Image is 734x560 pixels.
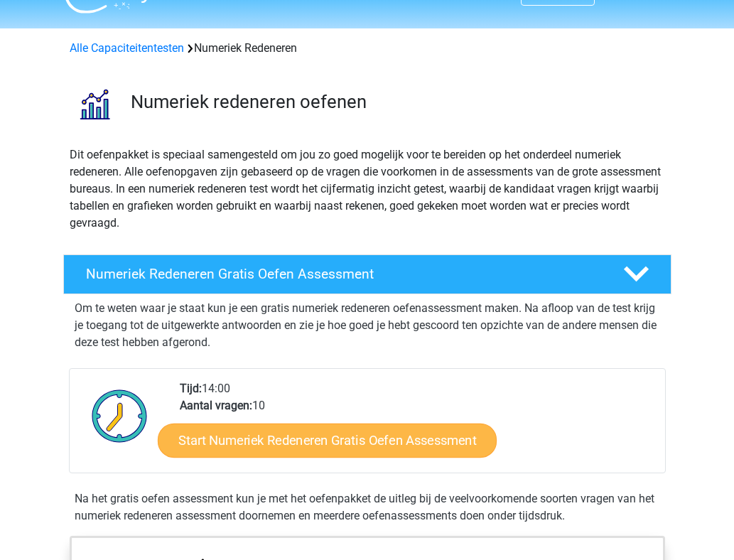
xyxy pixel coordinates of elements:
[58,254,677,294] a: Numeriek Redeneren Gratis Oefen Assessment
[64,74,124,134] img: numeriek redeneren
[180,399,252,412] b: Aantal vragen:
[70,146,665,232] p: Dit oefenpakket is speciaal samengesteld om jou zo goed mogelijk voor te bereiden op het onderdee...
[75,300,660,351] p: Om te weten waar je staat kun je een gratis numeriek redeneren oefenassessment maken. Na afloop v...
[70,41,184,55] a: Alle Capaciteitentesten
[69,490,666,524] div: Na het gratis oefen assessment kun je met het oefenpakket de uitleg bij de veelvoorkomende soorte...
[64,40,671,57] div: Numeriek Redeneren
[169,380,664,473] div: 14:00 10
[131,91,660,113] h3: Numeriek redeneren oefenen
[158,423,497,457] a: Start Numeriek Redeneren Gratis Oefen Assessment
[180,382,202,395] b: Tijd:
[84,380,156,451] img: Klok
[86,266,600,282] h4: Numeriek Redeneren Gratis Oefen Assessment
